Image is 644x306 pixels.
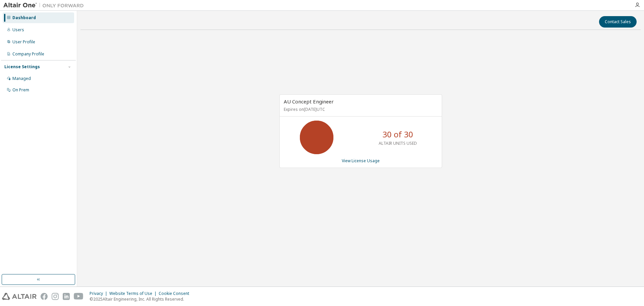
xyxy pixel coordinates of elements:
div: Privacy [90,291,109,296]
img: altair_logo.svg [2,293,37,300]
div: Cookie Consent [159,291,193,296]
div: Users [12,27,24,33]
div: Website Terms of Use [109,291,159,296]
img: youtube.svg [74,293,84,300]
img: Altair One [3,2,87,9]
div: On Prem [12,87,29,93]
p: 30 of 30 [382,129,413,140]
div: User Profile [12,39,35,45]
img: linkedin.svg [63,293,70,300]
div: License Settings [4,64,40,70]
img: facebook.svg [41,293,48,300]
p: © 2025 Altair Engineering, Inc. All Rights Reserved. [90,296,193,302]
p: ALTAIR UNITS USED [379,140,417,146]
a: View License Usage [342,158,380,164]
span: AU Concept Engineer [284,98,334,105]
img: instagram.svg [52,293,59,300]
div: Company Profile [12,51,44,57]
div: Dashboard [12,15,36,20]
p: Expires on [DATE] UTC [284,106,436,112]
button: Contact Sales [599,16,637,28]
div: Managed [12,76,31,81]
